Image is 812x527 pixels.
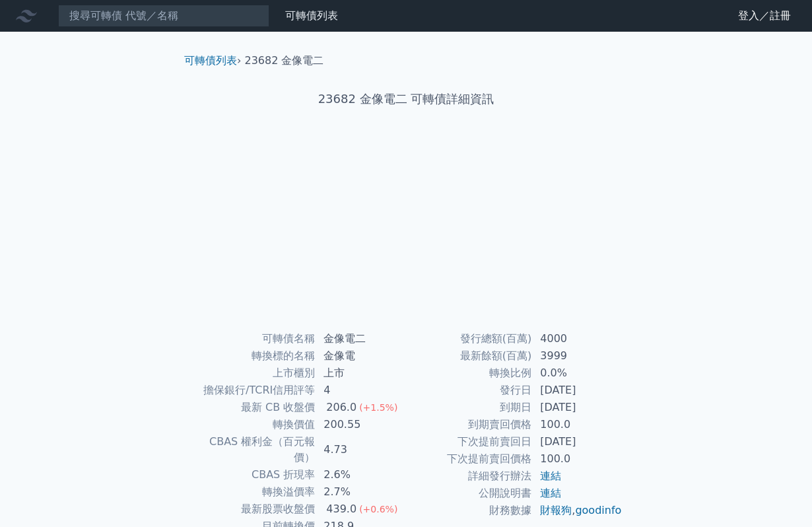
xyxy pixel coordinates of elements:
[316,330,406,347] td: 金像電二
[189,483,316,501] td: 轉換溢價率
[532,450,623,468] td: 100.0
[406,347,532,365] td: 最新餘額(百萬)
[540,487,561,499] a: 連結
[184,53,241,69] li: ›
[406,382,532,399] td: 發行日
[406,330,532,347] td: 發行總額(百萬)
[316,433,406,466] td: 4.73
[285,9,338,22] a: 可轉債列表
[540,470,561,482] a: 連結
[58,5,269,27] input: 搜尋可轉債 代號／名稱
[406,502,532,519] td: 財務數據
[316,347,406,365] td: 金像電
[406,450,532,468] td: 下次提前賣回價格
[532,365,623,382] td: 0.0%
[316,416,406,433] td: 200.55
[406,416,532,433] td: 到期賣回價格
[189,382,316,399] td: 擔保銀行/TCRI信用評等
[323,400,359,415] div: 206.0
[727,5,801,26] a: 登入／註冊
[406,433,532,450] td: 下次提前賣回日
[245,53,324,69] li: 23682 金像電二
[359,504,397,514] span: (+0.6%)
[532,502,623,519] td: ,
[189,330,316,347] td: 可轉債名稱
[189,416,316,433] td: 轉換價值
[406,365,532,382] td: 轉換比例
[532,416,623,433] td: 100.0
[406,399,532,416] td: 到期日
[189,466,316,483] td: CBAS 折現率
[532,433,623,450] td: [DATE]
[406,485,532,502] td: 公開說明書
[532,382,623,399] td: [DATE]
[540,504,572,516] a: 財報狗
[189,433,316,466] td: CBAS 權利金（百元報價）
[575,504,621,516] a: goodinfo
[406,468,532,485] td: 詳細發行辦法
[189,347,316,365] td: 轉換標的名稱
[189,365,316,382] td: 上市櫃別
[184,54,237,67] a: 可轉債列表
[189,501,316,518] td: 最新股票收盤價
[532,399,623,416] td: [DATE]
[174,90,638,108] h1: 23682 金像電二 可轉債詳細資訊
[316,483,406,501] td: 2.7%
[323,501,359,517] div: 439.0
[532,330,623,347] td: 4000
[189,399,316,416] td: 最新 CB 收盤價
[316,466,406,483] td: 2.6%
[359,402,397,413] span: (+1.5%)
[532,347,623,365] td: 3999
[316,382,406,399] td: 4
[316,365,406,382] td: 上市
